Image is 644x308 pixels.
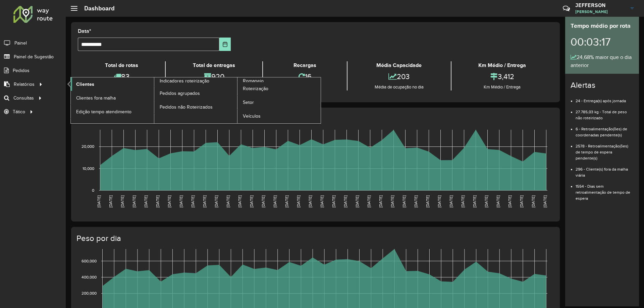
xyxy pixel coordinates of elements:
text: [DATE] [390,195,394,207]
text: [DATE] [507,195,512,207]
a: Clientes fora malha [71,91,154,105]
span: Romaneio [243,77,264,84]
text: [DATE] [108,195,113,207]
a: Pedidos não Roteirizados [154,100,237,114]
text: [DATE] [226,195,230,207]
text: [DATE] [414,195,418,207]
div: Km Médio / Entrega [453,61,551,69]
span: [PERSON_NAME] [575,9,626,15]
a: Setor [237,96,321,109]
li: 2578 - Retroalimentação(ões) de tempo de espera pendente(s) [576,138,634,161]
div: 24,68% maior que o dia anterior [571,53,634,69]
a: Roteirização [237,82,321,96]
text: [DATE] [331,195,336,207]
li: 1554 - Dias sem retroalimentação de tempo de espera [576,178,634,201]
h4: Peso por dia [76,234,553,243]
text: [DATE] [472,195,477,207]
li: 6 - Retroalimentação(ões) de coordenadas pendente(s) [576,121,634,138]
div: Tempo médio por rota [571,21,634,30]
text: [DATE] [543,195,547,207]
text: [DATE] [461,195,465,207]
text: 20,000 [82,144,94,149]
text: [DATE] [519,195,524,207]
text: [DATE] [273,195,277,207]
li: 296 - Cliente(s) fora da malha viária [576,161,634,178]
text: [DATE] [402,195,406,207]
text: 10,000 [83,166,94,171]
a: Clientes [71,77,154,91]
text: [DATE] [144,195,148,207]
div: 83 [79,69,163,84]
span: Pedidos [13,67,30,74]
text: [DATE] [202,195,207,207]
span: Clientes [76,81,94,88]
button: Choose Date [219,38,231,51]
a: Romaneio [154,77,321,123]
span: Painel [14,40,27,47]
text: [DATE] [531,195,535,207]
text: [DATE] [167,195,171,207]
div: 16 [265,69,345,84]
text: 400,000 [82,275,97,279]
a: Veículos [237,110,321,123]
span: Relatórios [14,81,35,88]
text: [DATE] [179,195,183,207]
span: Pedidos agrupados [160,90,200,97]
h4: Alertas [571,80,634,90]
text: [DATE] [378,195,383,207]
span: Indicadores roteirização [160,77,209,84]
text: [DATE] [191,195,195,207]
div: Km Médio / Entrega [453,84,551,90]
text: [DATE] [261,195,265,207]
a: Pedidos agrupados [154,86,237,100]
text: [DATE] [296,195,301,207]
text: [DATE] [437,195,441,207]
text: [DATE] [496,195,500,207]
div: Total de entregas [167,61,260,69]
text: [DATE] [425,195,430,207]
text: [DATE] [132,195,136,207]
li: 24 - Entrega(s) após jornada [576,93,634,104]
a: Indicadores roteirização [71,77,237,123]
text: [DATE] [237,195,242,207]
h3: JEFFERSON [575,2,626,8]
div: Média de ocupação no dia [349,84,449,90]
div: 3,412 [453,69,551,84]
span: Tático [13,108,25,115]
div: 920 [167,69,260,84]
span: Consultas [13,95,34,102]
span: Veículos [243,113,261,120]
div: Recargas [265,61,345,69]
text: 200,000 [82,291,97,296]
h2: Dashboard [77,5,115,12]
span: Painel de Sugestão [14,53,54,60]
div: 00:03:17 [571,30,634,53]
text: [DATE] [449,195,453,207]
text: [DATE] [284,195,289,207]
label: Data [78,27,91,35]
text: [DATE] [214,195,218,207]
span: Setor [243,99,254,106]
text: [DATE] [97,195,101,207]
div: Total de rotas [79,61,163,69]
text: [DATE] [120,195,124,207]
span: Pedidos não Roteirizados [160,104,213,111]
text: [DATE] [155,195,160,207]
div: 203 [349,69,449,84]
a: Contato Rápido [559,1,574,16]
text: [DATE] [484,195,488,207]
span: Roteirização [243,85,268,92]
text: [DATE] [367,195,371,207]
text: [DATE] [320,195,324,207]
div: Média Capacidade [349,61,449,69]
li: 27.785,03 kg - Total de peso não roteirizado [576,104,634,121]
span: Edição tempo atendimento [76,108,131,115]
text: [DATE] [355,195,359,207]
text: [DATE] [249,195,254,207]
text: [DATE] [308,195,312,207]
text: 0 [92,188,94,192]
text: [DATE] [343,195,347,207]
a: Edição tempo atendimento [71,105,154,118]
span: Clientes fora malha [76,95,116,102]
text: 600,000 [82,259,97,263]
